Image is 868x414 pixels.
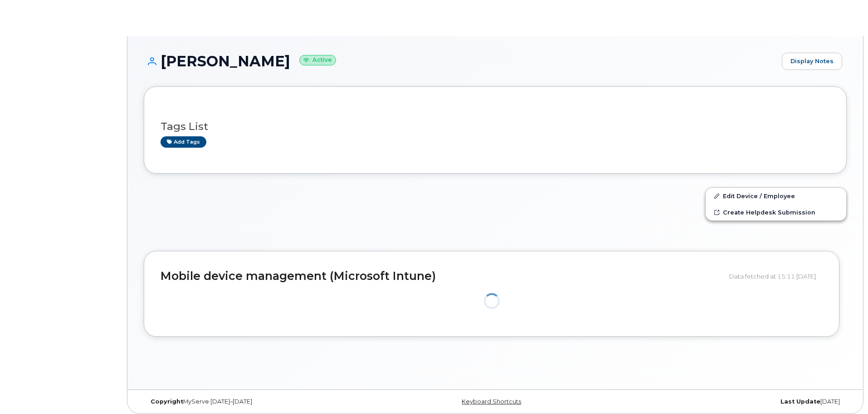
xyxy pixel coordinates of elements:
[144,398,378,405] div: MyServe [DATE]–[DATE]
[161,136,206,148] a: Add tags
[144,53,777,69] h1: [PERSON_NAME]
[161,270,722,283] h2: Mobile device management (Microsoft Intune)
[462,398,521,405] a: Keyboard Shortcuts
[151,398,183,405] strong: Copyright
[706,204,846,220] a: Create Helpdesk Submission
[729,268,823,285] div: Data fetched at 15:11 [DATE]
[706,188,846,204] a: Edit Device / Employee
[782,53,842,70] a: Display Notes
[299,55,336,65] small: Active
[612,398,847,405] div: [DATE]
[780,398,820,405] strong: Last Update
[161,121,830,132] h3: Tags List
